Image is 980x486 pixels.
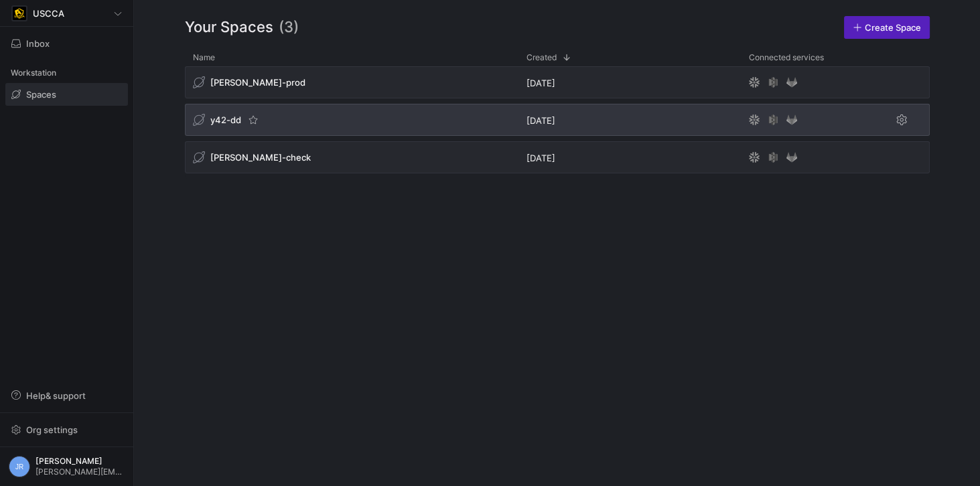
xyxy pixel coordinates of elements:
[5,32,128,55] button: Inbox
[210,77,305,88] span: [PERSON_NAME]-prod
[193,53,215,62] span: Name
[26,424,78,435] span: Org settings
[865,22,921,33] span: Create Space
[185,141,930,179] div: Press SPACE to select this row.
[749,53,824,62] span: Connected services
[26,89,56,100] span: Spaces
[5,384,128,407] button: Help& support
[5,418,128,441] button: Org settings
[527,153,555,163] span: [DATE]
[5,426,128,436] a: Org settings
[279,16,299,39] span: (3)
[26,390,86,401] span: Help & support
[185,104,930,141] div: Press SPACE to select this row.
[36,467,125,477] span: [PERSON_NAME][EMAIL_ADDRESS][PERSON_NAME][DOMAIN_NAME]
[13,7,26,20] img: https://storage.googleapis.com/y42-prod-data-exchange/images/uAsz27BndGEK0hZWDFeOjoxA7jCwgK9jE472...
[5,453,128,481] button: JR[PERSON_NAME][PERSON_NAME][EMAIL_ADDRESS][PERSON_NAME][DOMAIN_NAME]
[26,38,50,49] span: Inbox
[185,16,273,39] span: Your Spaces
[36,457,125,466] span: [PERSON_NAME]
[5,83,128,106] a: Spaces
[185,66,930,104] div: Press SPACE to select this row.
[844,16,930,39] a: Create Space
[9,456,30,477] div: JR
[210,152,311,163] span: [PERSON_NAME]-check
[527,53,557,62] span: Created
[527,78,555,88] span: [DATE]
[527,115,555,126] span: [DATE]
[210,114,241,125] span: y42-dd
[33,8,64,19] span: USCCA
[5,63,128,83] div: Workstation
